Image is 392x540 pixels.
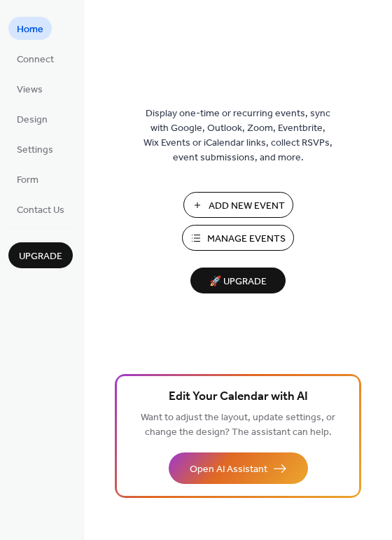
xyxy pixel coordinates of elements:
button: 🚀 Upgrade [190,268,286,293]
a: Contact Us [8,198,73,221]
a: Connect [8,47,62,70]
span: Upgrade [19,249,62,264]
span: Contact Us [17,203,64,218]
span: Views [17,83,43,97]
span: Design [17,113,48,127]
span: Open AI Assistant [190,462,267,477]
a: Views [8,77,51,100]
button: Upgrade [8,242,73,268]
a: Design [8,107,56,130]
span: Connect [17,53,54,67]
span: 🚀 Upgrade [199,272,277,291]
span: Home [17,22,43,37]
button: Add New Event [183,192,293,218]
a: Home [8,17,52,40]
span: Form [17,173,38,188]
a: Settings [8,137,62,160]
span: Settings [17,143,53,158]
span: Add New Event [209,199,285,214]
a: Form [8,167,47,191]
span: Manage Events [207,232,286,247]
button: Manage Events [182,225,294,251]
button: Open AI Assistant [169,452,308,484]
span: Want to adjust the layout, update settings, or change the design? The assistant can help. [141,408,335,442]
span: Display one-time or recurring events, sync with Google, Outlook, Zoom, Eventbrite, Wix Events or ... [143,106,332,165]
span: Edit Your Calendar with AI [169,387,308,407]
